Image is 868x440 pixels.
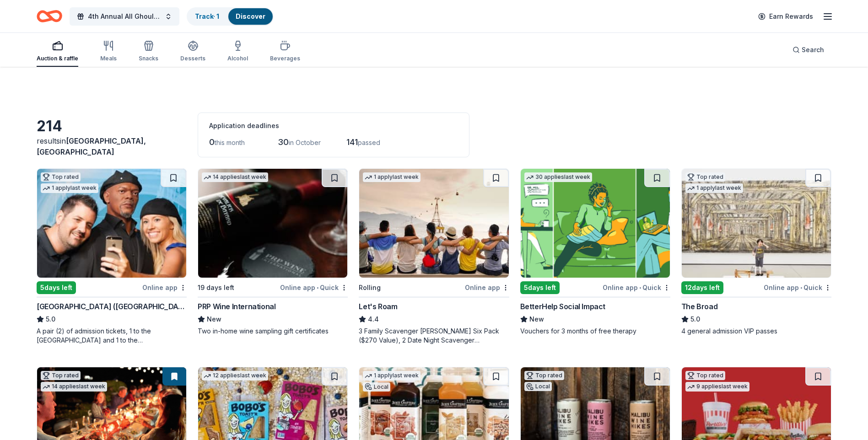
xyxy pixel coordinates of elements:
[802,44,824,55] span: Search
[37,281,76,294] div: 5 days left
[358,139,380,146] span: passed
[41,382,107,392] div: 14 applies last week
[524,382,552,391] div: Local
[346,137,358,147] span: 141
[139,37,158,67] button: Snacks
[100,55,117,62] div: Meals
[270,37,300,67] button: Beverages
[41,371,81,380] div: Top rated
[209,120,458,131] div: Application deadlines
[690,314,700,325] span: 5.0
[529,314,544,325] span: New
[198,301,275,312] div: PRP Wine International
[359,282,381,293] div: Rolling
[37,55,78,62] div: Auction & raffle
[37,136,146,156] span: [GEOGRAPHIC_DATA], [GEOGRAPHIC_DATA]
[359,169,508,278] img: Image for Let's Roam
[187,7,274,26] button: Track· 1Discover
[359,327,509,345] div: 3 Family Scavenger [PERSON_NAME] Six Pack ($270 Value), 2 Date Night Scavenger [PERSON_NAME] Two ...
[753,8,819,25] a: Earn Rewards
[198,169,347,278] img: Image for PRP Wine International
[685,371,725,380] div: Top rated
[280,282,348,293] div: Online app Quick
[209,137,215,147] span: 0
[180,37,205,67] button: Desserts
[603,282,670,293] div: Online app Quick
[270,55,300,62] div: Beverages
[37,37,78,67] button: Auction & raffle
[142,282,187,293] div: Online app
[681,168,831,336] a: Image for The BroadTop rated1 applylast week12days leftOnline app•QuickThe Broad5.04 general admi...
[278,137,289,147] span: 30
[363,371,421,381] div: 1 apply last week
[465,282,509,293] div: Online app
[236,12,265,20] a: Discover
[685,183,743,193] div: 1 apply last week
[202,172,268,182] div: 14 applies last week
[37,136,146,156] span: in
[37,135,187,157] div: results
[639,284,641,291] span: •
[207,314,221,325] span: New
[46,314,55,325] span: 5.0
[37,117,187,135] div: 214
[100,37,117,67] button: Meals
[198,282,234,293] div: 19 days left
[37,168,187,345] a: Image for Hollywood Wax Museum (Hollywood)Top rated1 applylast week5days leftOnline app[GEOGRAPHI...
[520,281,560,294] div: 5 days left
[524,172,592,182] div: 30 applies last week
[368,314,379,325] span: 4.4
[764,282,831,293] div: Online app Quick
[195,12,219,20] a: Track· 1
[70,7,179,26] button: 4th Annual All Ghouls Gala
[37,169,186,278] img: Image for Hollywood Wax Museum (Hollywood)
[359,301,397,312] div: Let's Roam
[685,382,749,392] div: 9 applies last week
[682,169,831,278] img: Image for The Broad
[227,55,248,62] div: Alcohol
[289,139,321,146] span: in October
[681,327,831,336] div: 4 general admission VIP passes
[520,327,670,336] div: Vouchers for 3 months of free therapy
[685,172,725,182] div: Top rated
[520,168,670,336] a: Image for BetterHelp Social Impact30 applieslast week5days leftOnline app•QuickBetterHelp Social ...
[180,55,205,62] div: Desserts
[37,327,187,345] div: A pair (2) of admission tickets, 1 to the [GEOGRAPHIC_DATA] and 1 to the [GEOGRAPHIC_DATA]
[41,183,98,193] div: 1 apply last week
[363,172,421,182] div: 1 apply last week
[363,382,390,392] div: Local
[317,284,318,291] span: •
[681,301,717,312] div: The Broad
[681,281,723,294] div: 12 days left
[215,139,245,146] span: this month
[37,301,187,312] div: [GEOGRAPHIC_DATA] ([GEOGRAPHIC_DATA])
[202,371,268,381] div: 12 applies last week
[521,169,670,278] img: Image for BetterHelp Social Impact
[520,301,605,312] div: BetterHelp Social Impact
[37,5,62,27] a: Home
[41,172,81,182] div: Top rated
[800,284,802,291] span: •
[88,11,161,22] span: 4th Annual All Ghouls Gala
[198,327,348,336] div: Two in-home wine sampling gift certificates
[227,37,248,67] button: Alcohol
[785,41,831,59] button: Search
[524,371,564,380] div: Top rated
[139,55,158,62] div: Snacks
[198,168,348,336] a: Image for PRP Wine International14 applieslast week19 days leftOnline app•QuickPRP Wine Internati...
[359,168,509,345] a: Image for Let's Roam1 applylast weekRollingOnline appLet's Roam4.43 Family Scavenger [PERSON_NAME...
